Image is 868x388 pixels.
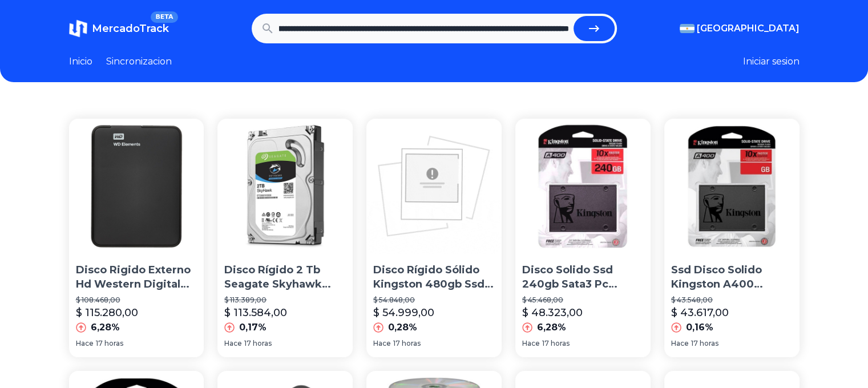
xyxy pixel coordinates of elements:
p: 6,28% [91,321,120,334]
span: [GEOGRAPHIC_DATA] [697,22,800,35]
p: $ 43.548,00 [671,296,793,305]
img: Disco Solido Ssd 240gb Sata3 Pc Notebook Mac [515,119,651,254]
span: Hace [373,339,391,348]
p: $ 54.999,00 [373,305,434,321]
p: Disco Rigido Externo Hd Western Digital 1tb Usb 3.0 Win/mac [76,263,197,292]
img: Argentina [680,24,695,33]
p: Disco Solido Ssd 240gb Sata3 Pc Notebook Mac [522,263,644,292]
span: MercadoTrack [92,22,169,35]
span: 17 horas [542,339,570,348]
img: MercadoTrack [69,19,87,38]
a: Sincronizacion [106,55,172,68]
a: Disco Rígido 2 Tb Seagate Skyhawk Simil Purple Wd Dvr CctDisco Rígido 2 Tb Seagate Skyhawk Simil ... [217,119,353,357]
p: 0,28% [388,321,417,334]
a: Disco Rigido Externo Hd Western Digital 1tb Usb 3.0 Win/macDisco Rigido Externo Hd Western Digita... [69,119,204,357]
span: Hace [671,339,689,348]
p: $ 108.468,00 [76,296,197,305]
p: $ 54.848,00 [373,296,495,305]
p: 0,16% [686,321,713,334]
p: $ 43.617,00 [671,305,729,321]
a: Disco Rígido Sólido Kingston 480gb Ssd Now A400 Sata3 2.5Disco Rígido Sólido Kingston 480gb Ssd N... [366,119,502,357]
a: Disco Solido Ssd 240gb Sata3 Pc Notebook MacDisco Solido Ssd 240gb Sata3 Pc Notebook Mac$ 45.468,... [515,119,651,357]
p: 0,17% [239,321,267,334]
p: $ 113.584,00 [224,305,287,321]
span: 17 horas [244,339,272,348]
img: Disco Rígido Sólido Kingston 480gb Ssd Now A400 Sata3 2.5 [366,119,502,254]
p: $ 115.280,00 [76,305,138,321]
span: 17 horas [96,339,123,348]
span: BETA [151,11,177,23]
p: $ 48.323,00 [522,305,583,321]
a: Ssd Disco Solido Kingston A400 240gb Sata 3 Simil Uv400Ssd Disco Solido Kingston A400 240gb Sata ... [664,119,800,357]
p: Ssd Disco Solido Kingston A400 240gb Sata 3 Simil Uv400 [671,263,793,292]
p: $ 113.389,00 [224,296,346,305]
a: Inicio [69,55,92,68]
span: Hace [522,339,540,348]
img: Disco Rigido Externo Hd Western Digital 1tb Usb 3.0 Win/mac [69,119,204,254]
button: [GEOGRAPHIC_DATA] [680,22,800,35]
a: MercadoTrackBETA [69,19,169,38]
span: Hace [76,339,94,348]
p: Disco Rígido 2 Tb Seagate Skyhawk Simil Purple Wd Dvr Cct [224,263,346,292]
img: Disco Rígido 2 Tb Seagate Skyhawk Simil Purple Wd Dvr Cct [217,119,353,254]
p: 6,28% [537,321,566,334]
button: Iniciar sesion [743,55,800,68]
span: Hace [224,339,242,348]
span: 17 horas [691,339,718,348]
span: 17 horas [393,339,421,348]
img: Ssd Disco Solido Kingston A400 240gb Sata 3 Simil Uv400 [664,119,800,254]
p: $ 45.468,00 [522,296,644,305]
p: Disco Rígido Sólido Kingston 480gb Ssd Now A400 Sata3 2.5 [373,263,495,292]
